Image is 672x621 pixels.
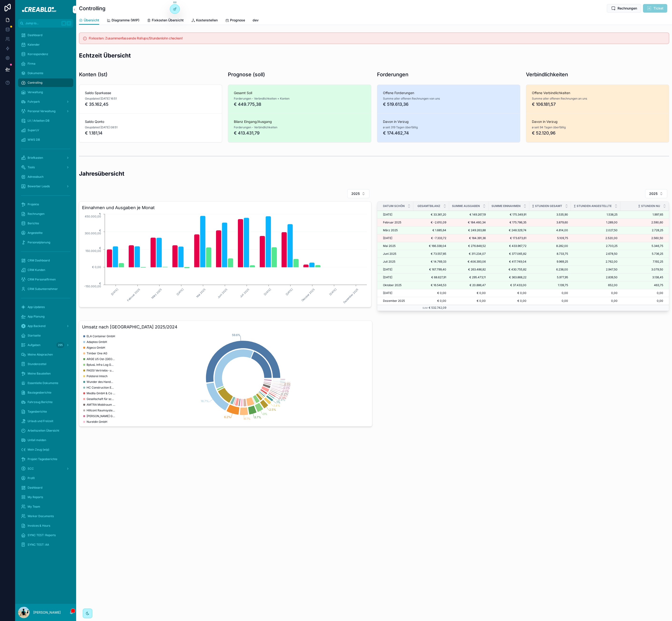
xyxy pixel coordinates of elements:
[491,228,526,232] span: € 248.329,74
[18,379,73,387] a: Essentielle Dokumente
[18,464,73,473] a: SCC
[234,91,365,95] span: Gesamt Soll
[452,228,486,232] a: € 249.263,88
[416,236,446,240] span: € -7.333,72
[28,259,50,262] span: CRM Dashboard
[18,474,73,482] a: Profil
[416,275,446,279] span: € 68.627,91
[491,221,526,224] span: € 175.786,35
[491,252,526,256] span: € 377.065,82
[532,252,568,256] span: 8.733,75
[383,260,411,264] a: Juli 2025
[253,18,259,23] span: dev
[491,268,526,271] span: € 430.755,82
[383,275,411,279] a: [DATE]
[18,210,73,218] a: Rechnungen
[452,268,486,271] span: € 263.486,82
[18,88,73,96] a: Verwaltung
[15,28,76,555] div: scrollable content
[18,266,73,274] a: CRM Kunden
[28,184,50,188] span: Bewerber Leads
[28,381,58,385] span: Essentielle Dokumente
[28,62,35,66] span: Firma
[491,275,526,279] span: € 363.868,22
[18,531,73,539] a: SYNC TEST: Reports
[452,275,486,279] a: € 295.473,11
[84,18,99,23] span: Übersicht
[491,213,526,217] a: € 175.349,91
[416,213,446,217] a: € 33.361,20
[383,236,392,240] span: [DATE]
[416,221,446,224] a: € -2.610,09
[28,353,53,356] span: Meine Absprachen
[18,512,73,520] a: Worker Documents
[491,236,526,240] a: € 173.673,61
[18,445,73,454] a: Mein Zeug (wip)
[452,221,486,224] span: € 184.460,34
[28,231,43,235] span: Angestellte
[383,244,411,248] a: Mai 2025
[28,202,39,206] span: Projekte
[18,59,73,68] a: Firma
[107,16,139,25] a: Diagramme (WIP)
[620,299,663,303] a: 0,00
[491,299,526,303] a: € 0,00
[452,260,486,264] a: € 406.393,06
[574,268,618,271] span: 2.947,50
[532,260,568,264] span: 9.969,25
[452,244,486,248] a: € 276.848,52
[383,244,396,248] span: Mai 2025
[147,16,184,25] a: Fixkosten Übersicht
[416,252,446,256] a: € 73.557,85
[574,244,618,248] span: 2.703,25
[152,18,184,23] span: Fixkosten Übersicht
[18,312,73,321] a: App Planung
[574,236,618,240] a: 2.520,00
[18,69,73,77] a: Dokumente
[532,268,568,271] span: 6.238,00
[28,268,45,272] span: CRM Kunden
[196,18,218,23] span: Kostenstellen
[18,436,73,444] a: Unfall melden
[620,260,663,264] a: 7.192,25
[19,6,72,13] img: App logo
[18,78,73,87] a: Controlling
[416,228,446,232] a: € 1.685,64
[620,268,663,271] a: 3.079,50
[618,6,637,11] span: Rechnungen
[28,372,51,375] span: Meine Baustellen
[18,200,73,209] a: Projekte
[620,283,663,287] a: 463,75
[18,331,73,340] a: Startseite
[28,100,40,104] span: Fuhrpark
[532,236,568,240] a: 5.109,75
[28,448,49,452] span: Mein Zeug (wip)
[18,238,73,247] a: Personalplanung
[532,275,568,279] a: 5.977,95
[620,291,663,295] a: 0,00
[574,299,618,303] span: 0,00
[532,283,568,287] span: 1.139,75
[67,21,71,25] span: K
[383,275,392,279] span: [DATE]
[620,221,663,224] a: 2.590,60
[452,283,486,287] a: € 20.886,47
[574,213,618,217] span: 1.538,25
[28,410,47,414] span: Tagesberichte
[18,407,73,416] a: Tagesberichte
[574,283,618,287] a: 652,00
[532,244,568,248] span: 8.282,00
[28,175,44,179] span: Adressbuch
[574,291,618,295] a: 0,00
[28,457,57,461] span: Projekt Tagesberichte
[28,514,54,518] span: Worker Documents
[416,244,446,248] a: € 166.338,04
